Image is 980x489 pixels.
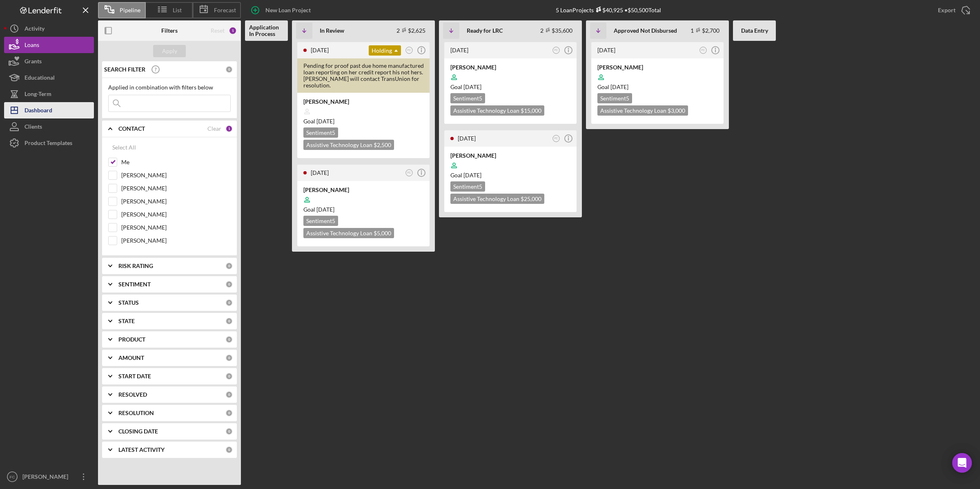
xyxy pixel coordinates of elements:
b: START DATE [118,373,151,380]
b: PRODUCT [118,336,145,343]
time: 10/10/2025 [316,206,334,213]
span: Goal [303,118,334,125]
b: RESOLVED [118,391,147,398]
b: CONTACT [118,125,145,132]
div: Loans [24,37,39,55]
button: Activity [4,20,94,37]
div: 1 [225,125,233,132]
div: Assistive Technology Loan [450,105,544,116]
label: [PERSON_NAME] [121,171,231,179]
button: Educational [4,69,94,86]
span: Goal [303,206,334,213]
div: Product Templates [24,135,72,153]
div: Applied in combination with filters below [108,84,231,91]
span: $25,000 [521,195,541,202]
span: List [173,7,182,13]
div: 0 [225,336,233,343]
span: $2,500 [374,141,391,148]
a: [DATE]FC[PERSON_NAME]Goal [DATE]Sentiment5Assistive Technology Loan $5,000 [296,163,431,248]
button: Select All [108,139,140,156]
div: 0 [225,66,233,73]
b: RESOLUTION [118,410,154,416]
div: 0 [225,391,233,398]
time: 2025-09-23 18:48 [311,47,329,54]
div: Select All [112,139,136,156]
span: $15,000 [521,107,541,114]
span: Forecast [214,7,236,13]
b: CLOSING DATE [118,428,158,435]
div: Export [938,2,955,18]
time: 2025-09-18 04:57 [458,135,476,142]
div: 0 [225,281,233,288]
div: Pending for proof past due home manufactured loan reporting on her credit report his not hers. [P... [297,58,430,93]
text: FC [10,475,15,479]
div: 0 [225,262,233,270]
text: FC [555,49,558,51]
span: $5,000 [374,230,391,237]
button: Grants [4,53,94,69]
div: 0 [225,354,233,362]
b: Filters [161,27,178,34]
text: FC [555,137,558,140]
b: STATUS [118,299,139,306]
div: Activity [24,20,45,39]
div: Apply [162,45,177,57]
div: 0 [225,317,233,325]
b: Application In Process [249,24,284,37]
a: Clients [4,118,94,135]
div: 0 [225,446,233,453]
span: Goal [450,172,481,179]
div: Reset [211,27,225,34]
b: Data Entry [741,27,768,34]
b: Approved Not Disbursed [614,27,677,34]
time: 10/23/2025 [316,118,334,125]
div: Open Intercom Messenger [952,453,972,473]
label: Me [121,158,231,166]
button: FC [698,45,709,56]
div: [PERSON_NAME] [303,186,423,194]
div: Sentiment 5 [450,181,485,192]
button: New Loan Project [245,2,319,18]
div: [PERSON_NAME] [597,63,717,71]
span: $3,000 [668,107,685,114]
label: [PERSON_NAME] [121,223,231,232]
button: Long-Term [4,86,94,102]
div: Assistive Technology Loan [597,105,688,116]
div: Sentiment 5 [450,93,485,103]
div: New Loan Project [265,2,311,18]
span: Goal [597,83,628,90]
label: [PERSON_NAME] [121,210,231,219]
b: AMOUNT [118,355,144,361]
text: FC [408,172,411,174]
text: FC [702,49,705,51]
div: Clients [24,118,42,137]
text: FC [408,49,411,51]
a: Product Templates [4,135,94,151]
div: 2 $2,625 [396,27,425,34]
b: SENTIMENT [118,281,151,288]
a: Loans [4,37,94,53]
div: Sentiment 5 [303,127,338,138]
time: 2025-09-22 23:19 [450,47,468,54]
button: Apply [153,45,186,57]
button: FC [404,45,415,56]
div: Educational [24,69,55,88]
span: Pipeline [120,7,140,13]
button: Dashboard [4,102,94,118]
label: [PERSON_NAME] [121,197,231,205]
div: 0 [225,299,233,306]
a: [DATE]FC[PERSON_NAME]Goal [DATE]Sentiment5Assistive Technology Loan $15,000 [443,41,578,125]
div: 5 Loan Projects • $50,500 Total [556,7,661,13]
b: In Review [320,27,344,34]
button: FC [404,167,415,179]
span: Goal [450,83,481,90]
a: [DATE]FC[PERSON_NAME]Goal [DATE]Sentiment5Assistive Technology Loan $3,000 [590,41,725,125]
time: 10/23/2025 [610,83,628,90]
div: Assistive Technology Loan [450,194,544,204]
div: 1 [229,27,237,35]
